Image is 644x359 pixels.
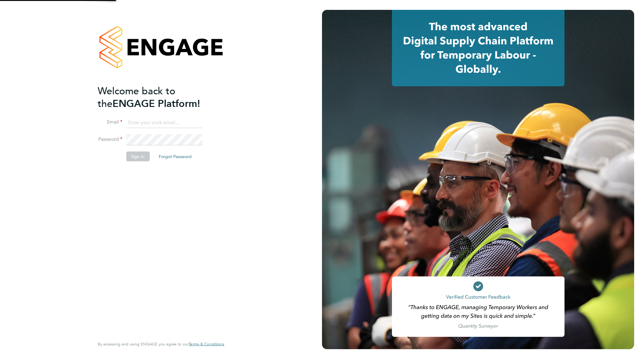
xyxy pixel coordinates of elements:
[189,342,224,347] a: Terms & Conditions
[98,119,122,125] label: Email
[126,117,202,128] input: Enter your work email...
[98,341,224,347] span: By accessing and using ENGAGE you agree to our
[126,152,149,161] button: Sign In
[98,85,175,109] span: Welcome back to the
[154,152,197,161] button: Forgot Password
[98,84,218,110] h2: ENGAGE Platform!
[98,136,122,143] label: Password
